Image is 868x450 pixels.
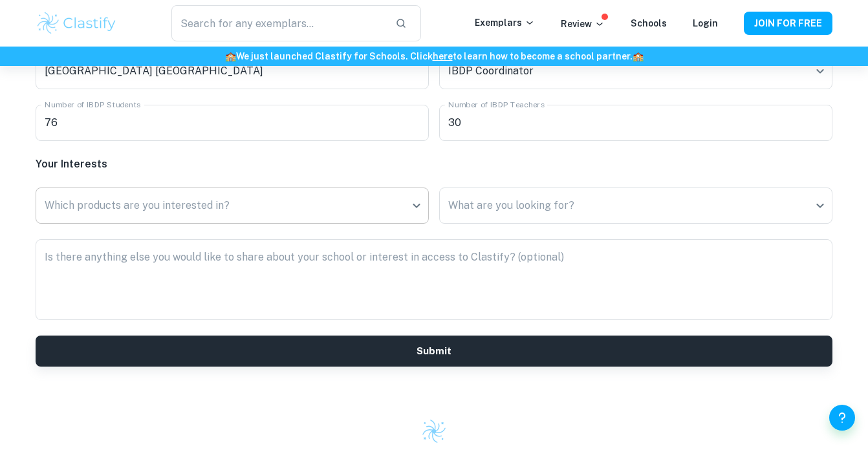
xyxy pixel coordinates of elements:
span: 🏫 [633,51,644,61]
button: Help and Feedback [829,405,855,431]
label: Number of IBDP Teachers [448,99,545,110]
a: here [433,51,453,61]
p: Exemplars [475,16,535,30]
p: Review [561,17,605,31]
div: IBDP Coordinator [439,53,832,89]
a: Login [693,18,718,28]
button: Submit [36,336,832,367]
h6: We just launched Clastify for Schools. Click to learn how to become a school partner. [3,49,865,63]
input: Search for any exemplars... [171,5,385,41]
label: Number of IBDP Students [45,99,140,110]
a: Schools [631,18,667,28]
span: 🏫 [225,51,236,61]
h6: Your Interests [36,156,832,172]
img: Clastify logo [421,418,447,444]
img: Clastify logo [36,10,118,36]
button: JOIN FOR FREE [744,12,832,35]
